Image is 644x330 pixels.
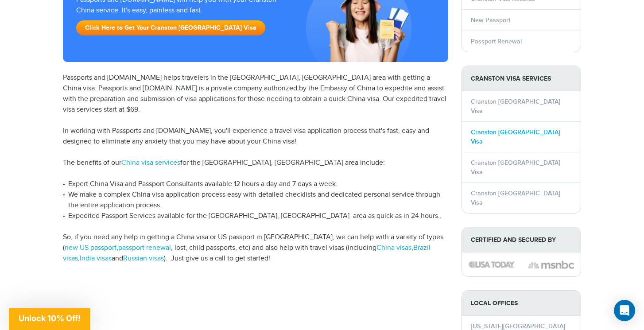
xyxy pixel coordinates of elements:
a: New Passport [471,16,510,24]
p: The benefits of our for the [GEOGRAPHIC_DATA], [GEOGRAPHIC_DATA] area include: [63,158,448,168]
a: China visa services [121,159,180,167]
a: India visas [80,254,112,263]
li: Expedited Passport Services available for the [GEOGRAPHIC_DATA], [GEOGRAPHIC_DATA] area as quick ... [63,211,448,221]
p: In working with Passports and [DOMAIN_NAME], you'll experience a travel visa application process ... [63,126,448,147]
span: Unlock 10% Off! [19,314,81,323]
p: So, if you need any help in getting a China visa or US passport in [GEOGRAPHIC_DATA], we can help... [63,232,448,264]
div: Open Intercom Messenger [614,300,635,321]
a: Passport Renewal [471,38,522,45]
div: Unlock 10% Off! [9,308,90,330]
a: Russian visas [123,254,164,263]
p: Passports and [DOMAIN_NAME] helps travelers in the [GEOGRAPHIC_DATA], [GEOGRAPHIC_DATA] area with... [63,73,448,115]
strong: Cranston Visa Services [462,66,581,91]
li: We make a complex China visa application process easy with detailed checklists and dedicated pers... [63,190,448,211]
img: image description [528,260,574,270]
a: passport renewal [118,244,171,252]
strong: LOCAL OFFICES [462,291,581,316]
a: China visas [376,244,411,252]
strong: Certified and Secured by [462,227,581,252]
a: Cranston [GEOGRAPHIC_DATA] Visa [471,128,560,145]
a: Brazil visas [63,244,431,263]
li: Expert China Visa and Passport Consultants available 12 hours a day and 7 days a week. [63,179,448,190]
a: Cranston [GEOGRAPHIC_DATA] Visa [471,159,560,176]
a: Click Here to Get Your Cranston [GEOGRAPHIC_DATA] Visa [76,20,265,35]
img: image description [469,261,515,268]
a: Cranston [GEOGRAPHIC_DATA] Visa [471,98,560,115]
a: new US passport [65,244,116,252]
a: Cranston [GEOGRAPHIC_DATA] Visa [471,190,560,206]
